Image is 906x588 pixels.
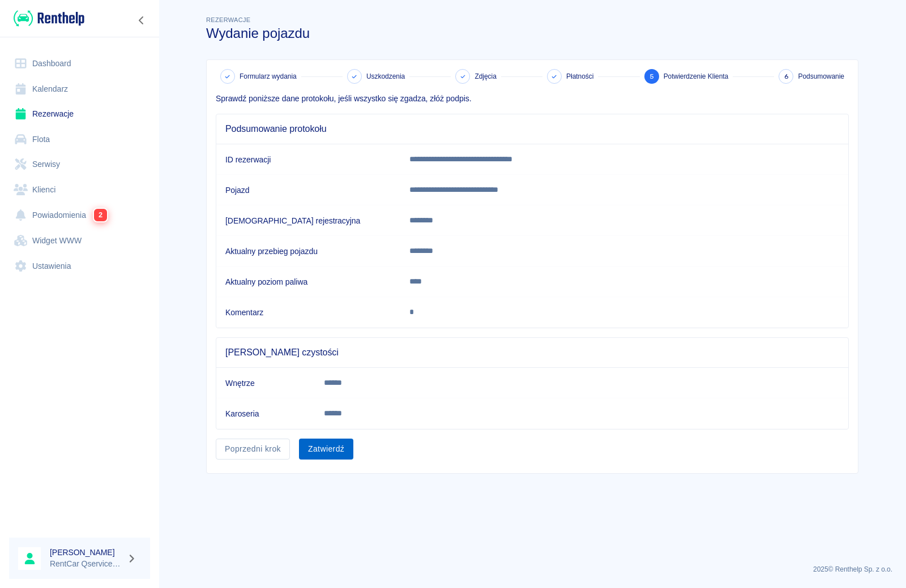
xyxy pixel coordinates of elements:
h6: [DEMOGRAPHIC_DATA] rejestracyjna [225,215,391,226]
a: Kalendarz [9,76,150,102]
a: Flota [9,127,150,152]
span: 2 [94,209,107,221]
button: Zatwierdź [299,439,353,460]
button: Poprzedni krok [216,439,290,460]
a: Ustawienia [9,254,150,279]
span: Podsumowanie [798,71,844,81]
a: Renthelp logo [9,9,84,28]
p: 2025 © Renthelp Sp. z o.o. [172,564,892,574]
a: Widget WWW [9,228,150,254]
h6: Komentarz [225,307,391,318]
span: Podsumowanie protokołu [225,123,839,135]
span: 5 [649,71,654,83]
h6: Aktualny poziom paliwa [225,276,391,287]
span: Potwierdzenie Klienta [664,71,729,81]
p: RentCar Qservice Damar Parts [50,558,122,570]
h6: Wnętrze [225,377,306,389]
a: Klienci [9,177,150,203]
h6: Pojazd [225,184,391,196]
p: Sprawdź poniższe dane protokołu, jeśli wszystko się zgadza, złóż podpis. [216,93,849,105]
span: Formularz wydania [240,71,297,81]
a: Dashboard [9,51,150,76]
img: Renthelp logo [14,9,84,28]
span: 6 [784,71,788,83]
h6: Aktualny przebieg pojazdu [225,246,391,257]
span: Płatności [566,71,593,81]
span: [PERSON_NAME] czystości [225,347,839,358]
a: Serwisy [9,152,150,177]
h3: Wydanie pojazdu [206,25,858,41]
span: Zdjęcia [475,71,496,81]
h6: [PERSON_NAME] [50,547,122,558]
h6: ID rezerwacji [225,154,391,165]
button: Zwiń nawigację [133,13,150,28]
a: Rezerwacje [9,101,150,127]
h6: Karoseria [225,408,306,419]
span: Rezerwacje [206,16,250,23]
a: Powiadomienia2 [9,202,150,228]
span: Uszkodzenia [366,71,405,81]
